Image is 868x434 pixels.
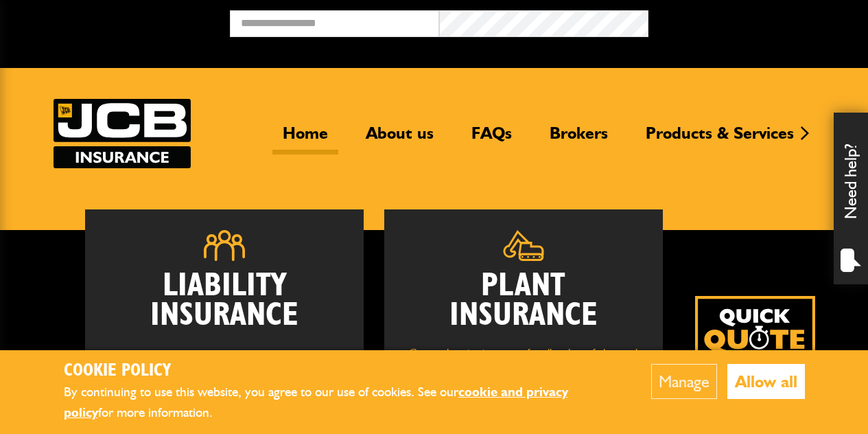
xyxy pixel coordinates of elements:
a: FAQs [461,123,522,155]
a: Home [272,123,338,155]
p: By continuing to use this website, you agree to our use of cookies. See our for more information. [64,382,609,424]
p: Comprehensive insurance for all makes of plant and machinery, including owned and hired in equipm... [405,344,642,414]
button: Manage [651,364,717,399]
a: JCB Insurance Services [54,99,191,168]
a: Products & Services [635,123,804,155]
img: JCB Insurance Services logo [54,99,191,168]
h2: Liability Insurance [106,271,343,338]
div: Need help? [834,113,868,284]
img: Quick Quote [695,296,815,416]
h2: Plant Insurance [405,271,642,330]
a: About us [355,123,444,155]
h2: Cookie Policy [64,361,609,382]
a: Brokers [539,123,618,155]
button: Allow all [727,364,805,399]
a: Get your insurance quote isn just 2-minutes [695,296,815,416]
button: Broker Login [648,10,858,32]
a: cookie and privacy policy [64,384,568,421]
